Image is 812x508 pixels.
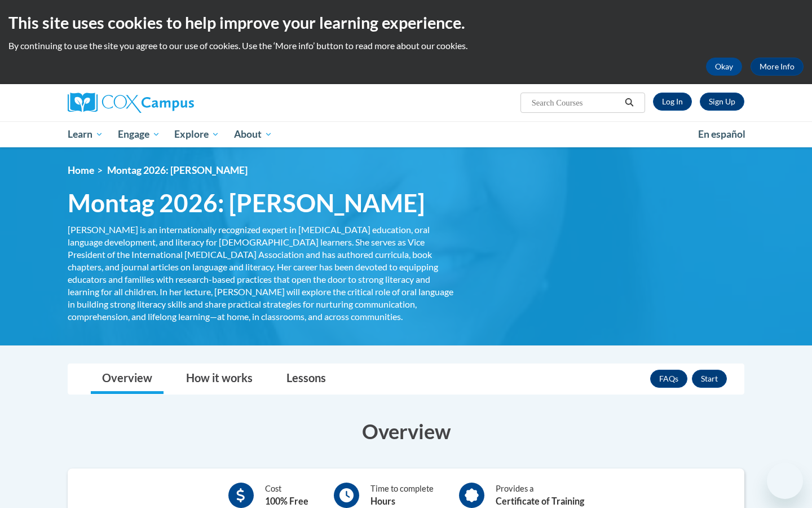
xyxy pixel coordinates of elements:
img: Cox Campus [68,93,194,113]
a: Cox Campus [68,93,282,113]
a: Home [68,164,94,176]
input: Search Courses [531,96,621,110]
div: Main menu [51,121,761,147]
span: Montag 2026: [PERSON_NAME] [68,188,425,218]
b: 100% Free [265,496,308,506]
div: Cost [265,483,308,508]
a: About [227,121,280,147]
b: Hours [370,496,395,506]
div: Time to complete [370,483,434,508]
a: FAQs [650,370,687,388]
span: About [234,128,272,141]
span: En español [698,128,745,140]
a: Learn [60,121,111,147]
p: By continuing to use the site you agree to our use of cookies. Use the ‘More info’ button to read... [8,40,804,52]
div: [PERSON_NAME] is an internationally recognized expert in [MEDICAL_DATA] education, oral language ... [68,224,457,323]
button: Search [621,96,638,110]
iframe: Button to launch messaging window [767,463,803,499]
span: Montag 2026: [PERSON_NAME] [107,164,248,176]
a: Lessons [275,364,337,394]
span: Engage [118,128,160,141]
button: Okay [706,58,742,76]
b: Certificate of Training [496,496,584,506]
a: How it works [175,364,264,394]
a: Explore [167,121,227,147]
a: Log In [653,93,692,111]
a: En español [691,122,753,146]
a: Register [700,93,744,111]
h2: This site uses cookies to help improve your learning experience. [8,11,804,34]
div: Provides a [496,483,584,508]
button: Start [692,370,727,388]
a: Overview [91,364,164,394]
a: More Info [751,58,804,76]
span: Explore [174,128,219,141]
h3: Overview [68,417,744,445]
a: Engage [111,121,167,147]
span: Learn [68,128,103,141]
